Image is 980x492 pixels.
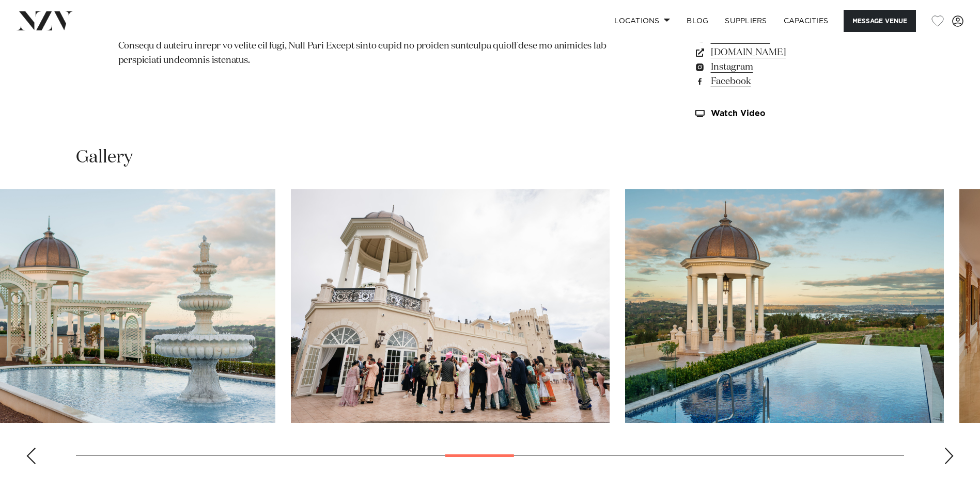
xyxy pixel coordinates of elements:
[844,10,916,32] button: Message Venue
[291,189,610,423] swiper-slide: 15 / 30
[717,10,775,32] a: SUPPLIERS
[678,10,717,32] a: BLOG
[694,60,862,74] a: Instagram
[694,109,862,118] a: Watch Video
[606,10,678,32] a: Locations
[17,11,73,30] img: nzv-logo.png
[694,74,862,89] a: Facebook
[76,146,133,169] h2: Gallery
[694,45,862,60] a: [DOMAIN_NAME]
[625,189,944,423] swiper-slide: 16 / 30
[775,10,837,32] a: Capacities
